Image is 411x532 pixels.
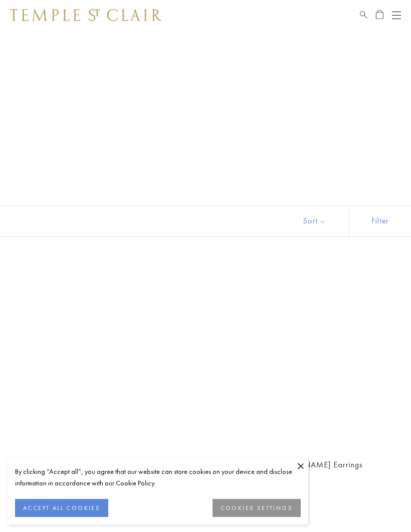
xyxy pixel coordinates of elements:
a: E34861-LUNAHABME34861-LUNAHABM [212,262,399,449]
button: Open navigation [392,9,401,21]
button: Show sort by [281,206,349,236]
iframe: Gorgias live chat messenger [361,485,401,522]
a: Open Shopping Bag [376,9,383,21]
button: COOKIES SETTINGS [213,499,301,517]
a: Search [360,9,367,21]
a: P34861-LUNAHABMP34861-LUNAHABM [12,262,199,449]
button: ACCEPT ALL COOKIES [15,499,108,517]
img: Temple St. Clair [10,9,161,21]
div: By clicking “Accept all”, you agree that our website can store cookies on your device and disclos... [15,466,301,489]
button: Show filters [349,206,411,236]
